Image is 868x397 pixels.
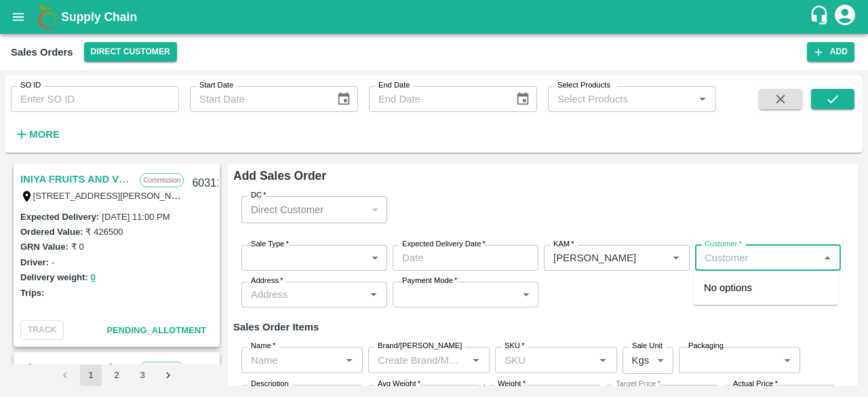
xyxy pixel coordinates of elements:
label: Address [251,276,283,286]
p: Commission [140,362,184,376]
p: Kgs [632,353,650,368]
label: KAM [553,239,574,250]
div: Sales Orders [11,43,73,61]
button: Go to next page [157,364,179,386]
a: INIYA FRUITS AND VEGETABLES [20,170,133,188]
button: Go to page 3 [132,364,153,386]
h6: Add Sales Order [233,166,852,185]
label: Target Price [616,379,660,390]
label: Sale Type [251,239,289,250]
label: [DATE] 11:00 PM [102,212,170,222]
button: 0 [91,270,96,286]
button: Open [467,352,485,369]
button: Select DC [84,42,177,62]
button: Open [594,352,612,369]
label: - [52,257,54,267]
label: Payment Mode [402,276,457,286]
input: Enter SO ID [11,86,179,112]
input: Address [245,286,361,303]
label: Ordered Value: [20,227,83,237]
label: Trips: [20,288,44,298]
button: Open [694,90,711,108]
label: Expected Delivery Date [402,239,486,250]
a: Supply Chain [61,7,809,26]
button: Open [667,249,685,267]
label: Customer [705,239,742,250]
strong: More [29,129,60,140]
button: Close [818,249,836,267]
label: SKU [505,341,524,352]
button: Open [365,286,382,303]
label: DC [251,190,267,201]
span: Pending_Allotment [106,325,206,335]
button: page 1 [80,364,102,386]
p: Commission [140,173,184,187]
div: 602932 [184,356,236,388]
label: Delivery weight: [20,272,88,282]
div: No options [693,271,838,305]
div: customer-support [809,5,833,29]
input: Select Products [552,90,690,108]
button: Choose date [331,86,357,112]
div: account of current user [833,3,857,31]
label: Sale Unit [632,341,663,352]
label: Description [251,379,289,390]
label: Start Date [199,80,233,91]
input: End Date [369,86,505,112]
button: Open [340,352,358,369]
input: Choose date [393,245,529,271]
label: [STREET_ADDRESS][PERSON_NAME] [33,190,193,201]
label: SO ID [20,80,41,91]
div: 603114 [184,168,236,200]
button: Choose date [510,86,536,112]
a: T.[PERSON_NAME] And Sons [20,359,133,377]
label: ₹ 0 [71,242,84,252]
label: End Date [378,80,410,91]
p: Direct Customer [251,202,323,217]
input: Name [245,351,336,368]
label: Avg Weight [378,379,420,390]
input: Create Brand/Marka [372,351,463,368]
label: Name [251,341,275,352]
label: Actual Price [733,379,778,390]
nav: pagination navigation [52,364,181,386]
label: Weight [498,379,526,390]
button: Add [807,42,854,62]
input: Customer [699,249,814,267]
label: Brand/[PERSON_NAME] [378,341,462,352]
b: Supply Chain [61,10,137,24]
input: SKU [499,351,590,368]
label: Driver: [20,257,49,267]
label: Packaging [688,341,724,352]
label: Expected Delivery : [20,212,99,222]
label: GRN Value: [20,242,68,252]
img: logo [34,3,61,31]
button: More [11,123,63,146]
button: Go to page 2 [106,364,127,386]
button: open drawer [3,1,34,33]
label: ₹ 426500 [85,227,123,237]
strong: Sales Order Items [233,322,319,333]
input: Start Date [190,86,325,112]
input: KAM [548,249,646,267]
label: Select Products [557,80,610,91]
